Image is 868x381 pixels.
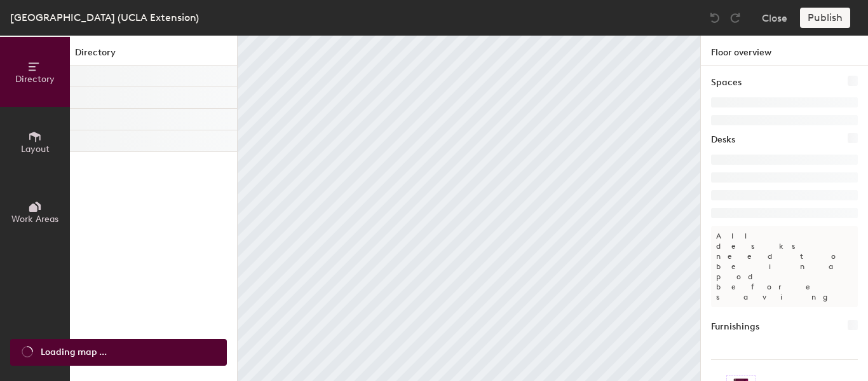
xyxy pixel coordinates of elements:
[238,36,700,381] canvas: Map
[701,36,868,66] h1: Floor overview
[762,8,787,28] button: Close
[11,214,58,225] span: Work Areas
[711,226,858,307] p: All desks need to be in a pod before saving
[711,76,742,90] h1: Spaces
[41,345,107,359] span: Loading map ...
[15,74,55,85] span: Directory
[729,11,742,24] img: Redo
[709,11,721,24] img: Undo
[70,46,237,66] h1: Directory
[711,320,759,334] h1: Furnishings
[21,144,50,155] span: Layout
[711,133,735,147] h1: Desks
[10,10,199,25] div: [GEOGRAPHIC_DATA] (UCLA Extension)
